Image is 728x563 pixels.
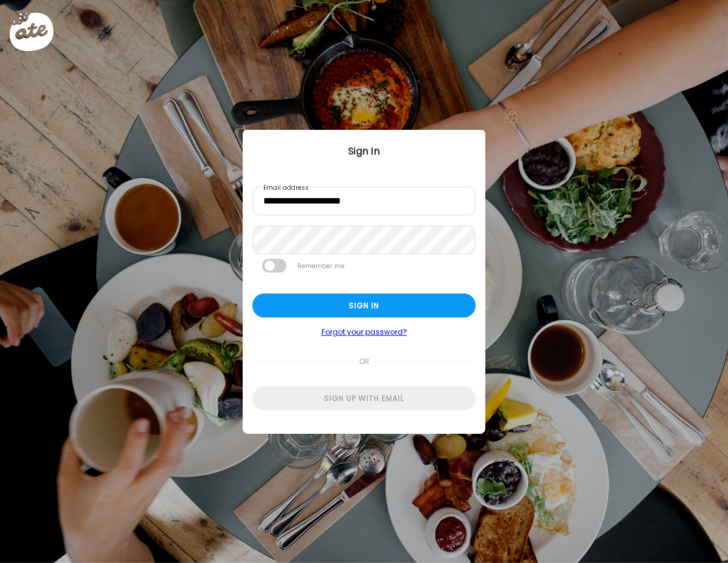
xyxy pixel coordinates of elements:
[252,294,476,318] div: Sign in
[296,259,346,273] label: Remember me
[252,386,476,411] div: Sign up with email
[243,144,485,159] div: Sign In
[252,328,476,337] a: Forgot your password?
[354,349,374,374] span: or
[262,183,310,193] label: Email address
